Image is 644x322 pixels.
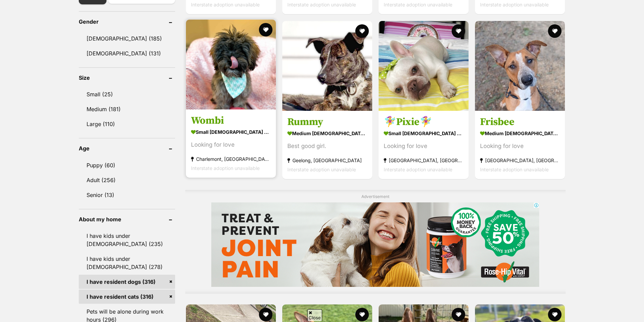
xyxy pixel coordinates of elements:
[282,110,372,179] a: Rummy medium [DEMOGRAPHIC_DATA] Dog Best good girl. Geelong, [GEOGRAPHIC_DATA] Interstate adoptio...
[191,2,260,8] span: Interstate adoption unavailable
[79,102,175,116] a: Medium (181)
[384,128,463,138] strong: small [DEMOGRAPHIC_DATA] Dog
[480,2,549,8] span: Interstate adoption unavailable
[79,229,175,251] a: I have kids under [DEMOGRAPHIC_DATA] (235)
[79,145,175,151] header: Age
[480,142,560,151] div: Looking for love
[186,20,276,109] img: Wombi - Shih Tzu x Poodle (Miniature) Dog
[282,21,372,111] img: Rummy - Jack Russell Terrier x Staffordshire Bull Terrier x Border Collie Dog
[259,308,272,321] button: favourite
[307,309,322,321] span: Close
[480,116,560,128] h3: Frisbee
[191,165,260,171] span: Interstate adoption unavailable
[379,21,469,111] img: 🧚‍♀️Pixie🧚‍♀️ - French Bulldog
[191,140,271,149] div: Looking for love
[355,308,369,321] button: favourite
[79,188,175,202] a: Senior (13)
[191,127,271,137] strong: small [DEMOGRAPHIC_DATA] Dog
[79,46,175,60] a: [DEMOGRAPHIC_DATA] (131)
[287,2,356,8] span: Interstate adoption unavailable
[475,21,565,111] img: Frisbee - Staffordshire Bull Terrier Dog
[79,158,175,172] a: Puppy (60)
[191,114,271,127] h3: Wombi
[79,19,175,25] header: Gender
[287,128,367,138] strong: medium [DEMOGRAPHIC_DATA] Dog
[287,167,356,172] span: Interstate adoption unavailable
[287,156,367,165] strong: Geelong, [GEOGRAPHIC_DATA]
[287,116,367,128] h3: Rummy
[79,31,175,46] a: [DEMOGRAPHIC_DATA] (185)
[548,308,562,321] button: favourite
[548,24,562,38] button: favourite
[185,190,566,294] div: Advertisement
[287,142,367,151] div: Best good girl.
[384,142,463,151] div: Looking for love
[79,117,175,131] a: Large (110)
[384,116,463,128] h3: 🧚‍♀️Pixie🧚‍♀️
[480,156,560,165] strong: [GEOGRAPHIC_DATA], [GEOGRAPHIC_DATA]
[452,308,465,321] button: favourite
[355,24,369,38] button: favourite
[79,252,175,274] a: I have kids under [DEMOGRAPHIC_DATA] (278)
[79,290,175,304] a: I have resident cats (316)
[186,109,276,178] a: Wombi small [DEMOGRAPHIC_DATA] Dog Looking for love Charlemont, [GEOGRAPHIC_DATA] Interstate adop...
[384,156,463,165] strong: [GEOGRAPHIC_DATA], [GEOGRAPHIC_DATA]
[79,173,175,187] a: Adult (256)
[79,75,175,81] header: Size
[191,154,271,164] strong: Charlemont, [GEOGRAPHIC_DATA]
[480,167,549,172] span: Interstate adoption unavailable
[480,128,560,138] strong: medium [DEMOGRAPHIC_DATA] Dog
[379,110,469,179] a: 🧚‍♀️Pixie🧚‍♀️ small [DEMOGRAPHIC_DATA] Dog Looking for love [GEOGRAPHIC_DATA], [GEOGRAPHIC_DATA] ...
[452,24,465,38] button: favourite
[211,202,539,287] iframe: Advertisement
[79,275,175,289] a: I have resident dogs (316)
[384,2,452,8] span: Interstate adoption unavailable
[384,167,452,172] span: Interstate adoption unavailable
[79,216,175,222] header: About my home
[79,87,175,101] a: Small (25)
[475,110,565,179] a: Frisbee medium [DEMOGRAPHIC_DATA] Dog Looking for love [GEOGRAPHIC_DATA], [GEOGRAPHIC_DATA] Inter...
[259,23,272,36] button: favourite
